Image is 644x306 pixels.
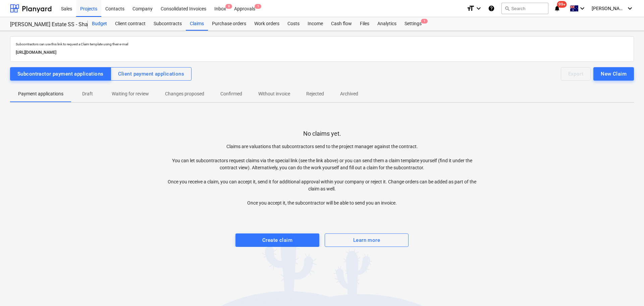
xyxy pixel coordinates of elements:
[421,19,428,24] span: 1
[208,17,250,31] a: Purchase orders
[340,90,358,97] p: Archived
[304,17,327,31] a: Income
[578,4,586,12] i: keyboard_arrow_down
[501,3,548,14] button: Search
[79,90,96,97] p: Draft
[400,17,426,31] div: Settings
[150,17,186,31] a: Subcontracts
[475,4,483,12] i: keyboard_arrow_down
[255,4,261,9] span: 1
[373,17,400,31] a: Analytics
[16,49,628,56] p: [URL][DOMAIN_NAME]
[258,90,290,97] p: Without invoice
[592,6,625,11] span: [PERSON_NAME]
[504,6,510,11] span: search
[400,17,426,31] a: Settings1
[18,90,63,97] p: Payment applications
[88,17,111,31] a: Budget
[186,17,208,31] a: Claims
[250,17,283,31] a: Work orders
[306,90,324,97] p: Rejected
[353,236,380,245] div: Learn more
[325,233,409,247] button: Learn more
[303,130,341,138] p: No claims yet.
[467,4,475,12] i: format_size
[626,4,634,12] i: keyboard_arrow_down
[17,70,104,78] div: Subcontractor payment applications
[356,17,373,31] a: Files
[118,70,184,78] div: Client payment applications
[165,90,204,97] p: Changes proposed
[283,17,304,31] a: Costs
[593,67,634,81] button: New Claim
[111,17,150,31] a: Client contract
[225,4,232,9] span: 8
[10,21,80,28] div: [PERSON_NAME] Estate SS - Shade Structure
[262,236,292,245] div: Create claim
[111,67,192,81] button: Client payment applications
[10,67,111,81] button: Subcontractor payment applications
[166,143,478,207] p: Claims are valuations that subcontractors send to the project manager against the contract. You c...
[601,70,627,78] div: New Claim
[16,42,628,46] p: Subcontractors can use this link to request a Claim template using their e-mail
[488,4,495,12] i: Knowledge base
[112,90,149,97] p: Waiting for review
[220,90,242,97] p: Confirmed
[327,17,356,31] a: Cash flow
[235,233,319,247] button: Create claim
[557,1,567,8] span: 99+
[554,4,560,12] i: notifications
